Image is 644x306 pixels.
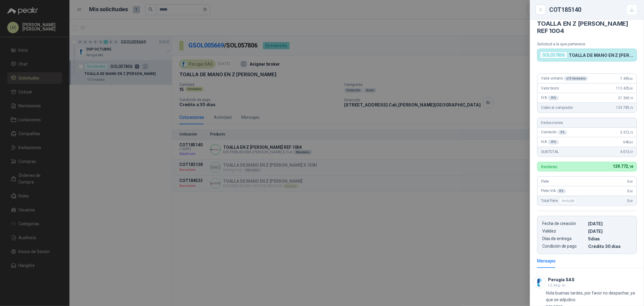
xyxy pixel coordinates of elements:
[537,6,544,13] button: Close
[629,180,633,183] span: ,00
[557,189,566,194] div: 0 %
[541,165,557,169] p: Recibirás
[629,199,633,203] span: ,00
[541,140,559,145] span: IVA
[541,179,549,184] span: Flete
[558,130,567,135] div: 3 %
[627,189,633,193] span: 0
[537,258,556,264] div: Mensajes
[620,150,633,154] span: 4.013
[540,51,568,59] div: SOL057806
[629,190,633,193] span: ,00
[537,42,637,46] p: Solicitud a la que pertenece
[541,130,567,135] span: Comisión
[588,244,632,249] p: Crédito 30 días
[548,283,566,288] span: 12:44 p. m.
[542,229,586,234] p: Validez
[627,199,633,203] span: 0
[588,221,632,226] p: [DATE]
[588,236,632,241] p: 5 dias
[620,76,633,81] span: 7.495
[623,140,633,144] span: 640
[616,86,633,90] span: 112.425
[620,130,633,135] span: 3.372
[542,236,586,241] p: Días de entrega
[618,96,633,100] span: 21.360
[534,277,545,288] img: Company Logo
[627,179,633,184] span: 0
[629,141,633,144] span: ,82
[541,197,578,204] span: Total Flete
[569,53,634,58] p: TOALLA DE MANO EN Z [PERSON_NAME]
[559,197,577,204] div: Incluido
[541,106,573,110] span: Cobro al comprador
[588,229,632,234] p: [DATE]
[613,164,633,169] span: 129.772
[548,140,559,145] div: 19 %
[629,77,633,80] span: ,00
[629,131,633,134] span: ,75
[549,5,637,15] div: COT185140
[542,221,586,226] p: Fecha de creación
[629,96,633,100] span: ,75
[541,96,559,100] span: IVA
[629,87,633,90] span: ,00
[628,165,633,169] span: ,18
[629,106,633,109] span: ,75
[541,76,588,81] span: Valor unitario
[541,86,559,90] span: Valor bruto
[541,189,566,194] span: Flete IVA
[541,150,559,154] span: SUBTOTAL
[629,150,633,154] span: ,57
[537,20,637,34] h4: TOALLA EN Z [PERSON_NAME] REF 1004
[564,76,588,81] div: x 15 Unidades
[548,278,575,282] h3: Perugia SAS
[616,106,633,110] span: 133.785
[541,121,563,125] span: Deducciones
[548,96,559,100] div: 19 %
[542,244,586,249] p: Condición de pago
